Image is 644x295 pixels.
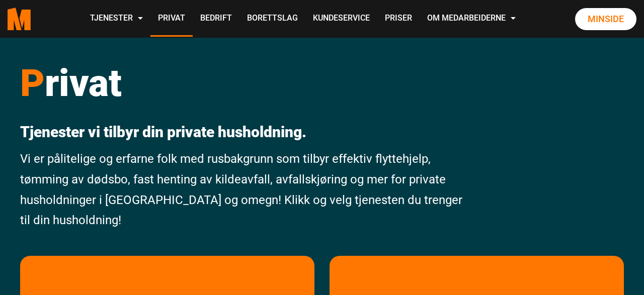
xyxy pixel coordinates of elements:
[575,8,636,30] a: Minside
[20,149,469,231] p: Vi er pålitelige og erfarne folk med rusbakgrunn som tilbyr effektiv flyttehjelp, tømming av døds...
[20,61,45,105] span: P
[83,1,150,37] a: Tjenester
[20,123,469,141] p: Tjenester vi tilbyr din private husholdning.
[193,1,239,37] a: Bedrift
[20,60,469,106] h1: rivat
[420,1,523,37] a: Om Medarbeiderne
[150,1,193,37] a: Privat
[305,1,377,37] a: Kundeservice
[239,1,305,37] a: Borettslag
[377,1,420,37] a: Priser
